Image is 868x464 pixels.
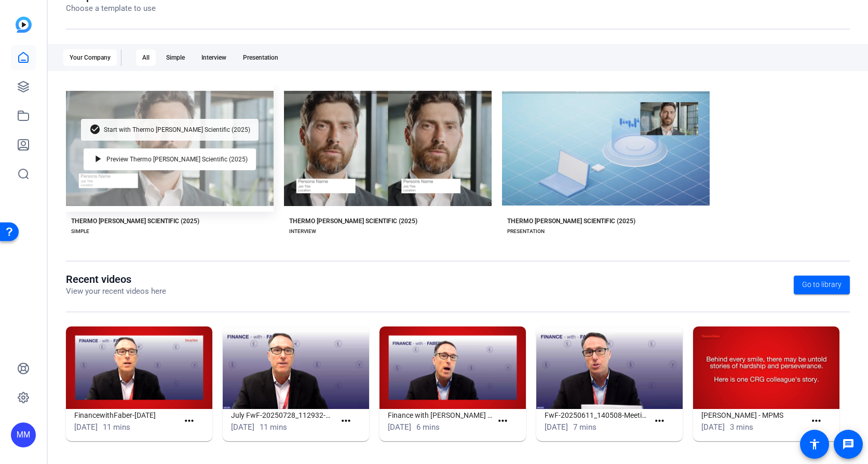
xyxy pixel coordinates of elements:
mat-icon: play_arrow [92,153,104,166]
div: All [136,49,156,66]
span: 3 mins [730,422,753,432]
h1: Recent videos [66,273,166,285]
div: THERMO [PERSON_NAME] SCIENTIFIC (2025) [71,217,199,225]
mat-icon: more_horiz [810,415,823,428]
mat-icon: more_horiz [340,415,352,428]
a: Go to library [794,276,850,294]
div: INTERVIEW [289,227,316,236]
span: Preview Thermo [PERSON_NAME] Scientific (2025) [106,156,248,162]
mat-icon: accessibility [808,438,821,451]
span: 11 mins [260,422,287,432]
div: THERMO [PERSON_NAME] SCIENTIFIC (2025) [507,217,635,225]
h1: [PERSON_NAME] - MPMS [701,409,806,421]
div: SIMPLE [71,227,89,236]
mat-icon: message [842,438,855,451]
span: 7 mins [573,422,596,432]
mat-icon: more_horiz [183,415,196,428]
div: MM [11,422,36,447]
span: [DATE] [545,422,568,432]
img: Finance with Faber - MayJune2025 [379,326,526,409]
mat-icon: more_horiz [653,415,666,428]
p: Choose a template to use [66,3,156,15]
span: 6 mins [416,422,440,432]
div: PRESENTATION [507,227,545,236]
span: [DATE] [74,422,98,432]
mat-icon: more_horiz [496,415,509,428]
img: FwF-20250611_140508-Meeting Recording [536,326,683,409]
span: Start with Thermo [PERSON_NAME] Scientific (2025) [104,127,250,133]
div: THERMO [PERSON_NAME] SCIENTIFIC (2025) [289,217,417,225]
span: [DATE] [388,422,411,432]
span: 11 mins [103,422,130,432]
div: Your Company [63,49,117,66]
span: [DATE] [231,422,254,432]
div: Interview [195,49,233,66]
p: View your recent videos here [66,285,166,297]
span: Go to library [802,279,842,290]
h1: FwF-20250611_140508-Meeting Recording [545,409,649,421]
span: [DATE] [701,422,725,432]
div: Simple [160,49,191,66]
img: FinancewithFaber-July2025 [66,326,212,409]
mat-icon: check_circle [89,124,102,136]
h1: July FwF-20250728_112932-Meeting Recording [231,409,335,421]
img: blue-gradient.svg [16,17,32,33]
h1: Finance with [PERSON_NAME] - MayJune2025 [388,409,492,421]
div: Presentation [237,49,284,66]
img: Niamh Marlow - MPMS [693,326,839,409]
img: July FwF-20250728_112932-Meeting Recording [223,326,369,409]
h1: FinancewithFaber-[DATE] [74,409,179,421]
